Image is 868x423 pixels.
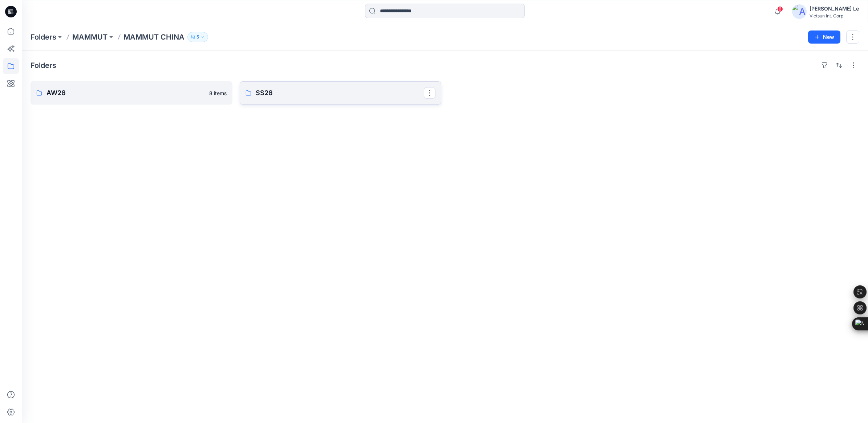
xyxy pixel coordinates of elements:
a: Folders [31,32,56,42]
p: 5 [196,33,199,41]
img: avatar [792,4,807,19]
div: [PERSON_NAME] Le [810,4,859,13]
button: 5 [187,32,208,42]
a: MAMMUT [72,32,108,42]
p: 8 items [209,89,227,97]
div: Vietsun Int. Corp [810,13,859,19]
p: MAMMUT CHINA [123,32,184,42]
a: SS26 [240,81,442,105]
h4: Folders [31,61,56,70]
span: 6 [777,6,783,12]
button: New [808,30,840,44]
p: AW26 [46,88,205,98]
p: SS26 [256,88,424,98]
a: AW268 items [31,81,232,105]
